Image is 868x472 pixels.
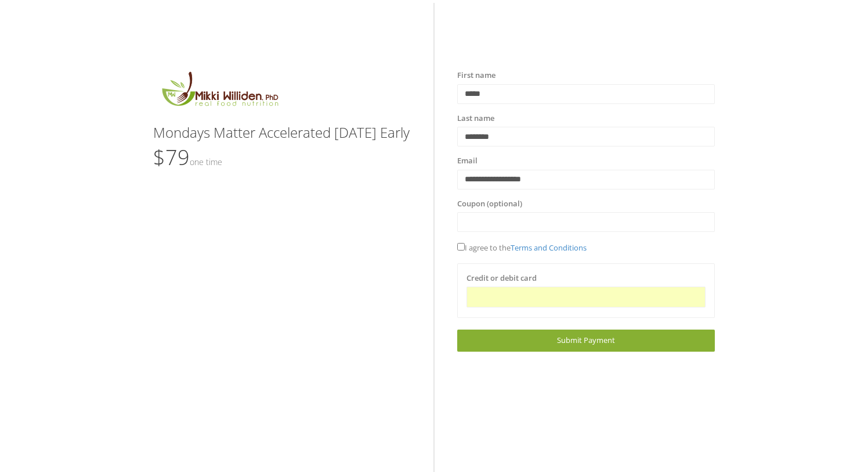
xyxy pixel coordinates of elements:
label: Last name [457,113,494,124]
label: First name [457,70,496,81]
h3: Mondays Matter Accelerated [DATE] Early [153,125,411,140]
label: Coupon (optional) [457,198,522,210]
img: MikkiLogoMain.png [153,70,285,113]
label: Email [457,155,478,167]
span: $79 [153,143,222,171]
a: Submit Payment [457,330,715,351]
small: One time [190,156,222,167]
span: Submit Payment [557,335,615,345]
a: Terms and Conditions [511,242,587,253]
span: I agree to the [457,242,587,253]
iframe: Secure card payment input frame [474,292,698,302]
label: Credit or debit card [466,273,537,284]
